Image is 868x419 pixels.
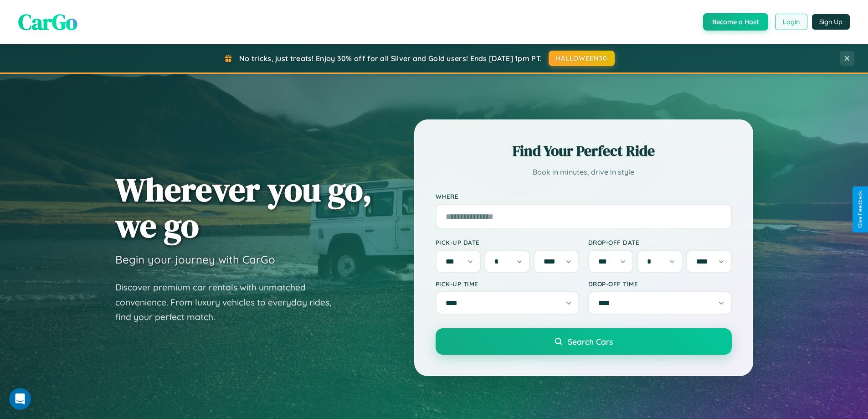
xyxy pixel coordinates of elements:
[568,336,613,347] span: Search Cars
[436,238,579,246] label: Pick-up Date
[775,14,807,30] button: Login
[115,280,343,325] p: Discover premium car rentals with unmatched convenience. From luxury vehicles to everyday rides, ...
[703,13,768,31] button: Become a Host
[588,280,732,288] label: Drop-off Time
[436,166,732,179] p: Book in minutes, drive in style
[549,51,615,66] button: HALLOWEEN30
[436,192,732,200] label: Where
[812,14,850,30] button: Sign Up
[436,280,579,288] label: Pick-up Time
[239,54,542,63] span: No tricks, just treats! Enjoy 30% off for all Silver and Gold users! Ends [DATE] 1pm PT.
[115,253,275,266] h3: Begin your journey with CarGo
[9,388,31,410] iframe: Intercom live chat
[588,238,732,246] label: Drop-off Date
[18,7,77,37] span: CarGo
[115,171,372,243] h1: Wherever you go, we go
[436,141,732,161] h2: Find Your Perfect Ride
[857,191,863,228] div: Give Feedback
[436,328,732,355] button: Search Cars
